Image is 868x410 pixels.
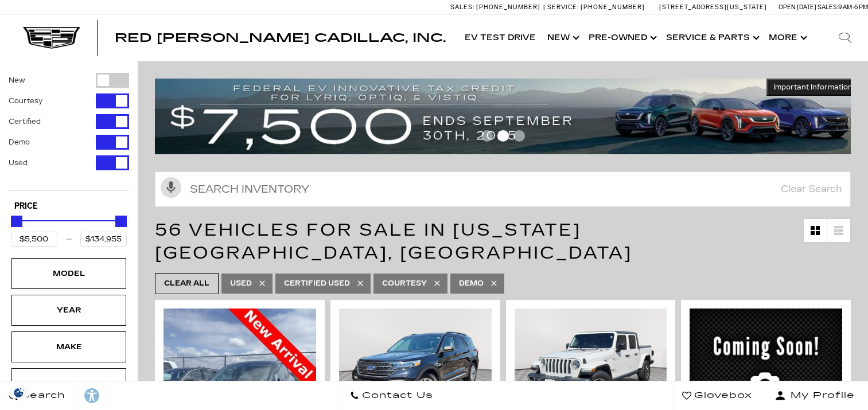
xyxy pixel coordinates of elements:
[115,31,446,45] span: Red [PERSON_NAME] Cadillac, Inc.
[40,267,98,280] div: Model
[40,304,98,317] div: Year
[779,3,816,11] span: Open [DATE]
[6,386,32,399] img: Opt-Out Icon
[9,116,41,127] label: Certified
[497,130,509,142] span: Go to slide 2
[818,3,838,11] span: Sales:
[284,276,350,291] span: Certified Used
[382,276,427,291] span: Courtesy
[673,381,761,410] a: Glovebox
[11,331,126,362] div: MakeMake
[9,75,25,86] label: New
[761,381,868,410] button: Open user profile menu
[155,171,851,207] input: Search Inventory
[359,388,433,404] span: Contact Us
[459,15,542,61] a: EV Test Drive
[450,3,474,11] span: Sales:
[230,276,252,291] span: Used
[23,27,80,49] img: Cadillac Dark Logo with Cadillac White Text
[660,15,763,61] a: Service & Parts
[9,157,28,169] label: Used
[542,15,583,61] a: New
[838,3,868,11] span: 9 AM-6 PM
[9,136,30,148] label: Demo
[513,130,525,142] span: Go to slide 3
[155,220,632,263] span: 56 Vehicles for Sale in [US_STATE][GEOGRAPHIC_DATA], [GEOGRAPHIC_DATA]
[11,216,22,227] div: Minimum Price
[14,201,123,212] h5: Price
[11,232,57,247] input: Minimum
[481,130,493,142] span: Go to slide 1
[547,3,579,11] span: Service:
[11,212,127,247] div: Price
[115,32,446,44] a: Red [PERSON_NAME] Cadillac, Inc.
[543,4,648,10] a: Service: [PHONE_NUMBER]
[115,216,127,227] div: Maximum Price
[450,4,543,10] a: Sales: [PHONE_NUMBER]
[80,232,127,247] input: Maximum
[583,15,660,61] a: Pre-Owned
[659,3,767,11] a: [STREET_ADDRESS][US_STATE]
[11,368,126,399] div: MileageMileage
[155,79,859,154] img: vrp-tax-ending-august-version
[40,377,98,390] div: Mileage
[11,258,126,289] div: ModelModel
[773,83,853,92] span: Important Information
[763,15,811,61] button: More
[459,276,484,291] span: Demo
[9,95,42,107] label: Courtesy
[476,3,540,11] span: [PHONE_NUMBER]
[11,295,126,326] div: YearYear
[581,3,645,11] span: [PHONE_NUMBER]
[18,388,65,404] span: Search
[164,276,209,291] span: Clear All
[786,388,855,404] span: My Profile
[9,73,129,190] div: Filter by Vehicle Type
[40,341,98,353] div: Make
[6,386,32,399] section: Click to Open Cookie Consent Modal
[691,388,752,404] span: Glovebox
[161,177,181,198] svg: Click to toggle on voice search
[341,381,442,410] a: Contact Us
